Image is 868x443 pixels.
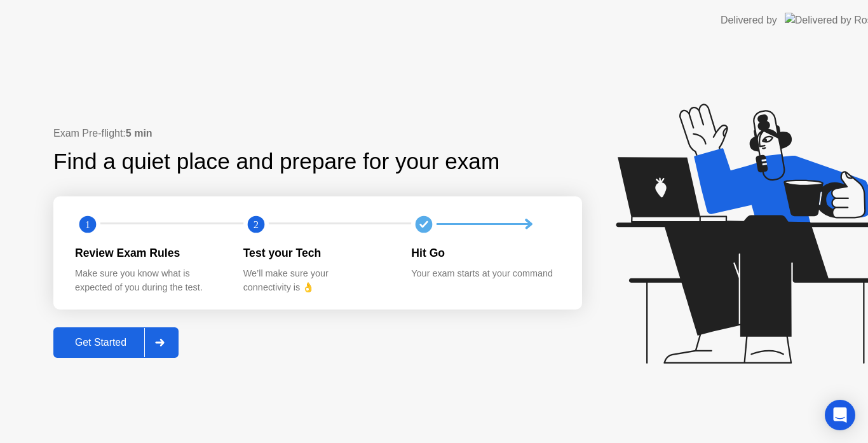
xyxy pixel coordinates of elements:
[126,128,153,139] b: 5 min
[243,245,391,261] div: Test your Tech
[411,245,559,261] div: Hit Go
[75,267,223,294] div: Make sure you know what is expected of you during the test.
[243,267,391,294] div: We’ll make sure your connectivity is 👌
[57,337,144,348] div: Get Started
[721,13,777,28] div: Delivered by
[53,327,179,358] button: Get Started
[53,126,582,141] div: Exam Pre-flight:
[825,400,855,430] div: Open Intercom Messenger
[254,218,259,230] text: 2
[85,218,90,230] text: 1
[411,267,559,281] div: Your exam starts at your command
[75,245,223,261] div: Review Exam Rules
[53,145,501,179] div: Find a quiet place and prepare for your exam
